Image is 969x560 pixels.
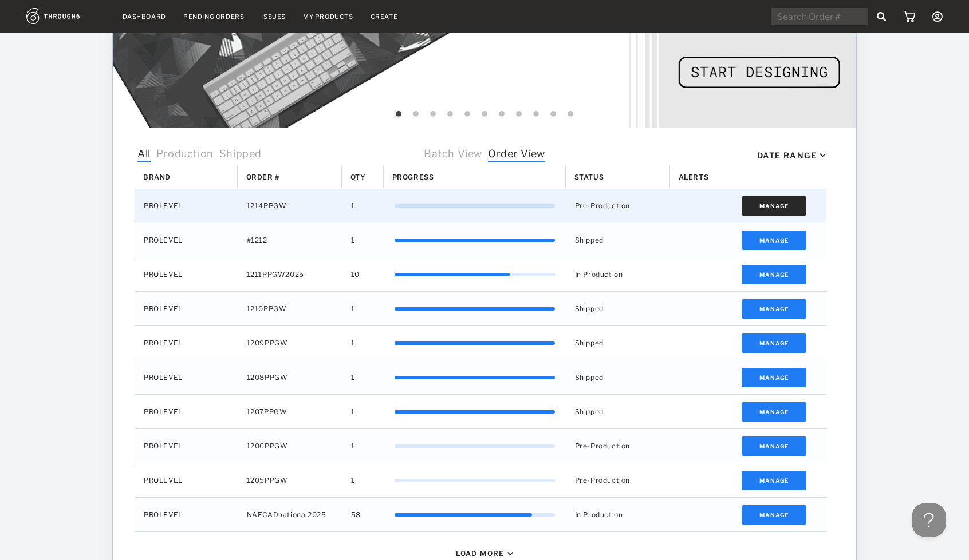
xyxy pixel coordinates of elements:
[135,326,826,360] div: Press SPACE to select this row.
[566,395,670,428] div: Shipped
[303,13,353,21] a: My Products
[566,292,670,325] div: Shipped
[219,148,262,162] span: Shipped
[742,436,806,456] button: Manage
[261,13,286,21] a: Issues
[238,463,342,497] div: 1205PPGW
[246,173,279,181] span: Order #
[135,498,826,532] div: Press SPACE to select this row.
[238,189,342,223] div: 1214PPGW
[350,173,366,181] span: Qty
[351,370,355,385] span: 1
[742,299,806,319] button: Manage
[488,148,545,162] span: Order View
[135,429,826,463] div: Press SPACE to select this row.
[742,231,806,250] button: Manage
[456,549,505,558] div: Load More
[820,153,826,157] img: icon_caret_down_black.69fb8af9.svg
[742,505,806,525] button: Manage
[479,109,490,120] button: 6
[238,498,342,531] div: NAECADnational2025
[351,233,355,248] span: 1
[565,109,576,120] button: 11
[238,395,342,428] div: 1207PPGW
[742,471,806,490] button: Manage
[238,257,342,291] div: 1211PPGW2025
[135,223,238,257] div: PROLEVEL
[135,189,238,223] div: PROLEVEL
[135,257,826,292] div: Press SPACE to select this row.
[351,507,361,522] span: 58
[507,552,513,555] img: icon_caret_down_black.69fb8af9.svg
[427,109,439,120] button: 3
[238,360,342,394] div: 1208PPGW
[566,257,670,291] div: In Production
[351,473,355,488] span: 1
[123,13,166,21] a: Dashboard
[566,360,670,394] div: Shipped
[742,333,806,353] button: Manage
[156,148,214,162] span: Production
[135,257,238,291] div: PROLEVEL
[143,173,171,181] span: Brand
[912,503,946,537] iframe: Toggle Customer Support
[496,109,507,120] button: 7
[424,148,482,162] span: Batch View
[679,173,709,181] span: Alerts
[135,360,826,395] div: Press SPACE to select this row.
[238,429,342,463] div: 1206PPGW
[26,8,105,24] img: logo.1c10ca64.svg
[351,198,355,213] span: 1
[462,109,473,120] button: 5
[135,463,238,497] div: PROLEVEL
[135,189,826,223] div: Press SPACE to select this row.
[135,395,826,429] div: Press SPACE to select this row.
[135,360,238,394] div: PROLEVEL
[371,13,398,21] a: Create
[742,402,806,422] button: Manage
[513,109,525,120] button: 8
[566,326,670,360] div: Shipped
[566,429,670,463] div: Pre-Production
[903,11,915,22] img: icon_cart.dab5cea1.svg
[238,292,342,325] div: 1210PPGW
[238,326,342,360] div: 1209PPGW
[574,173,604,181] span: Status
[135,463,826,498] div: Press SPACE to select this row.
[135,429,238,463] div: PROLEVEL
[137,148,151,162] span: All
[135,292,826,326] div: Press SPACE to select this row.
[135,292,238,325] div: PROLEVEL
[135,395,238,428] div: PROLEVEL
[742,265,806,284] button: Manage
[742,368,806,387] button: Manage
[566,223,670,257] div: Shipped
[351,336,355,351] span: 1
[393,109,404,120] button: 1
[444,109,456,120] button: 4
[547,109,559,120] button: 10
[530,109,542,120] button: 9
[566,189,670,223] div: Pre-Production
[135,498,238,531] div: PROLEVEL
[392,173,434,181] span: Progress
[351,439,355,454] span: 1
[351,267,360,282] span: 10
[566,498,670,531] div: In Production
[757,150,817,160] div: Date Range
[135,223,826,257] div: Press SPACE to select this row.
[238,223,342,257] div: #1212
[410,109,422,120] button: 2
[135,326,238,360] div: PROLEVEL
[351,404,355,419] span: 1
[566,463,670,497] div: Pre-Production
[351,301,355,316] span: 1
[183,13,244,21] a: Pending Orders
[742,196,806,216] button: Manage
[771,8,868,25] input: Search Order #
